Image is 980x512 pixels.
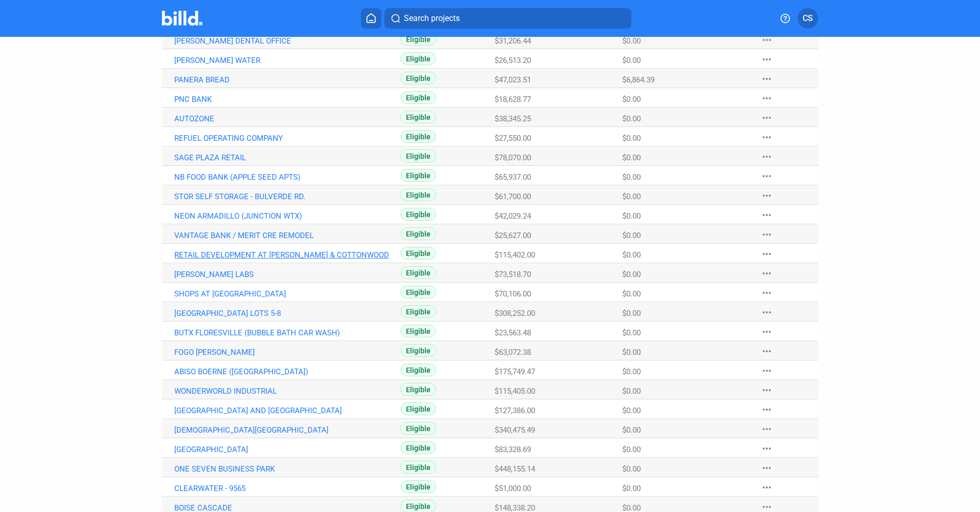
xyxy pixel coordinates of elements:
a: [GEOGRAPHIC_DATA] [174,445,400,454]
a: [PERSON_NAME] DENTAL OFFICE [174,36,400,46]
a: AUTOZONE [174,114,400,123]
span: $42,029.24 [495,211,531,221]
span: Eligible [400,150,436,162]
span: Eligible [400,325,436,337]
span: Eligible [400,480,436,493]
a: [GEOGRAPHIC_DATA] LOTS 5-8 [174,309,400,318]
span: Eligible [400,188,436,201]
span: $0.00 [622,328,641,337]
span: $70,106.00 [495,289,531,298]
mat-icon: more_horiz [761,53,773,66]
button: Search projects [384,8,631,29]
button: CS [798,8,818,29]
a: SAGE PLAZA RETAIL [174,153,400,162]
span: Eligible [400,208,436,221]
span: $0.00 [622,309,641,318]
span: $47,023.51 [495,75,531,84]
span: $448,155.14 [495,464,535,474]
span: $0.00 [622,367,641,376]
span: Eligible [400,52,436,65]
span: Eligible [400,286,436,298]
mat-icon: more_horiz [761,462,773,474]
span: $18,628.77 [495,95,531,104]
mat-icon: more_horiz [761,112,773,124]
span: CS [803,12,813,25]
mat-icon: more_horiz [761,365,773,377]
mat-icon: more_horiz [761,131,773,143]
span: Eligible [400,266,436,279]
span: $0.00 [622,153,641,162]
mat-icon: more_horiz [761,267,773,280]
span: Eligible [400,344,436,357]
span: $0.00 [622,425,641,435]
span: Search projects [404,12,460,25]
span: $51,000.00 [495,484,531,493]
mat-icon: more_horiz [761,151,773,163]
span: $0.00 [622,95,641,104]
span: $23,563.48 [495,328,531,337]
span: Eligible [400,169,436,182]
mat-icon: more_horiz [761,345,773,357]
span: $63,072.38 [495,348,531,357]
span: Eligible [400,130,436,143]
span: Eligible [400,461,436,474]
span: $26,513.20 [495,56,531,65]
mat-icon: more_horiz [761,228,773,241]
a: ABISO BOERNE ([GEOGRAPHIC_DATA]) [174,367,400,376]
span: $0.00 [622,192,641,201]
span: Eligible [400,402,436,415]
a: NEON ARMADILLO (JUNCTION WTX) [174,211,400,221]
span: $25,627.00 [495,231,531,240]
span: $0.00 [622,289,641,298]
span: Eligible [400,72,436,84]
span: $0.00 [622,484,641,493]
span: $6,864.39 [622,75,655,84]
span: $38,345.25 [495,114,531,123]
span: $175,749.47 [495,367,535,376]
span: Eligible [400,227,436,240]
span: $65,937.00 [495,173,531,182]
mat-icon: more_horiz [761,287,773,299]
a: ONE SEVEN BUSINESS PARK [174,464,400,474]
mat-icon: more_horiz [761,189,773,202]
mat-icon: more_horiz [761,442,773,455]
span: Eligible [400,364,436,376]
span: $0.00 [622,56,641,65]
img: Billd Company Logo [162,11,202,26]
a: [PERSON_NAME] WATER [174,56,400,65]
a: VANTAGE BANK / MERIT CRE REMODEL [174,231,400,240]
a: NB FOOD BANK (APPLE SEED APTS) [174,173,400,182]
span: Eligible [400,383,436,396]
a: SHOPS AT [GEOGRAPHIC_DATA] [174,289,400,298]
a: WONDERWORLD INDUSTRIAL [174,387,400,396]
span: $115,402.00 [495,250,535,260]
mat-icon: more_horiz [761,248,773,260]
span: Eligible [400,111,436,123]
span: $0.00 [622,387,641,396]
a: REFUEL OPERATING COMPANY [174,134,400,143]
span: $0.00 [622,114,641,123]
span: Eligible [400,422,436,435]
a: BUTX FLORESVILLE (BUBBLE BATH CAR WASH) [174,328,400,337]
span: $31,206.44 [495,36,531,46]
a: FOGO [PERSON_NAME] [174,348,400,357]
span: $0.00 [622,231,641,240]
span: $0.00 [622,250,641,260]
span: $127,386.00 [495,406,535,415]
span: Eligible [400,305,436,318]
span: Eligible [400,91,436,104]
span: $0.00 [622,464,641,474]
span: $73,518.70 [495,270,531,279]
span: Eligible [400,441,436,454]
span: $0.00 [622,406,641,415]
span: $27,550.00 [495,134,531,143]
span: $308,252.00 [495,309,535,318]
span: $0.00 [622,211,641,221]
span: $0.00 [622,445,641,454]
span: $0.00 [622,348,641,357]
mat-icon: more_horiz [761,481,773,494]
a: RETAIL DEVELOPMENT AT [PERSON_NAME] & COTTONWOOD [174,250,400,260]
mat-icon: more_horiz [761,423,773,435]
a: [GEOGRAPHIC_DATA] AND [GEOGRAPHIC_DATA] [174,406,400,415]
span: $83,328.69 [495,445,531,454]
